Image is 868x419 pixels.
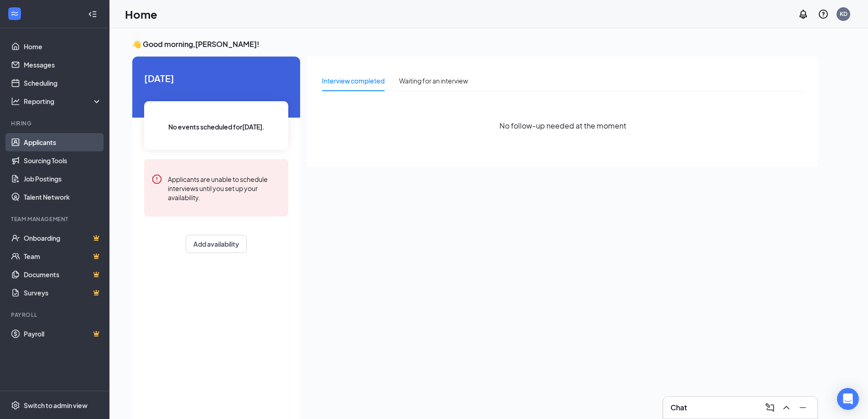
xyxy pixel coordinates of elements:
div: Team Management [11,215,100,223]
div: Applicants are unable to schedule interviews until you set up your availability. [168,174,281,202]
h1: Home [125,6,157,22]
div: Hiring [11,119,100,127]
span: No follow-up needed at the moment [499,120,626,131]
a: DocumentsCrown [24,265,102,284]
button: ChevronUp [779,400,794,415]
a: OnboardingCrown [24,229,102,247]
a: TeamCrown [24,247,102,265]
div: KD [840,10,847,18]
svg: ComposeMessage [764,402,775,413]
a: Home [24,37,102,56]
span: [DATE] [144,71,288,85]
div: Waiting for an interview [399,76,468,86]
svg: Minimize [797,402,808,413]
button: ComposeMessage [763,400,777,415]
span: No events scheduled for [DATE] . [168,122,265,132]
div: Interview completed [322,76,385,86]
svg: Collapse [88,10,97,19]
svg: Notifications [798,9,809,20]
svg: Settings [11,401,20,410]
div: Reporting [24,97,102,106]
svg: ChevronUp [781,402,792,413]
a: Job Postings [24,170,102,188]
svg: WorkstreamLogo [10,9,19,18]
a: Applicants [24,133,102,151]
a: Messages [24,56,102,74]
a: SurveysCrown [24,284,102,302]
a: Sourcing Tools [24,151,102,170]
button: Minimize [795,400,810,415]
svg: Error [151,174,162,185]
div: Switch to admin view [24,401,88,410]
div: Open Intercom Messenger [837,388,859,410]
button: Add availability [186,235,247,253]
svg: Analysis [11,97,20,106]
a: PayrollCrown [24,325,102,343]
a: Scheduling [24,74,102,92]
h3: Chat [670,403,687,413]
svg: QuestionInfo [818,9,829,20]
h3: 👋 Good morning, [PERSON_NAME] ! [132,39,818,49]
div: Payroll [11,311,100,319]
a: Talent Network [24,188,102,206]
